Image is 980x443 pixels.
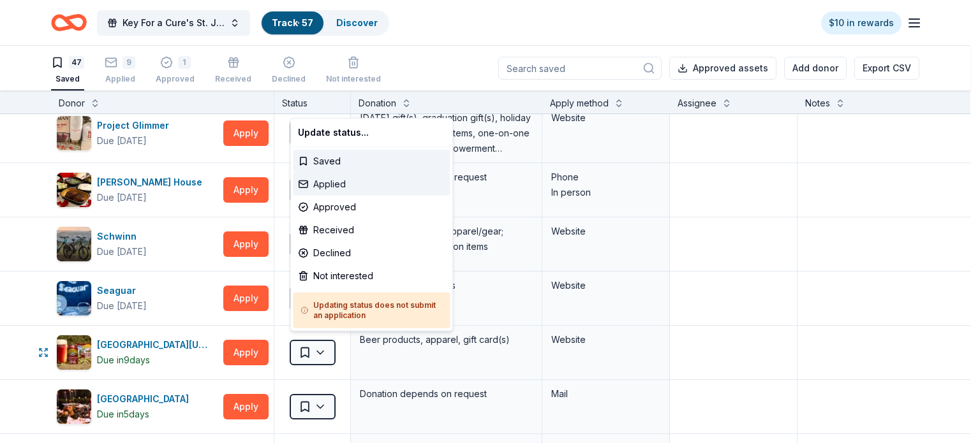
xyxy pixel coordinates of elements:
[293,196,450,219] div: Approved
[293,173,450,196] div: Applied
[293,265,450,287] div: Not interested
[293,150,450,173] div: Saved
[293,242,450,265] div: Declined
[293,121,450,144] div: Update status...
[301,300,442,321] h5: Updating status does not submit an application
[293,219,450,242] div: Received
